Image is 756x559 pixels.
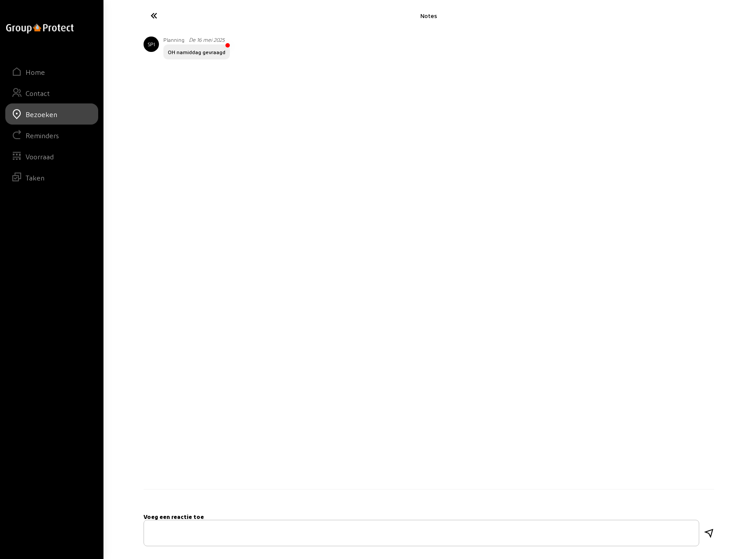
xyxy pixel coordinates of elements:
[168,49,225,55] div: OH namiddag gevraagd
[5,61,98,82] a: Home
[235,12,623,19] div: Notes
[26,110,57,118] div: Bezoeken
[189,37,225,43] span: De 16 mei 2025
[144,37,159,52] div: SPI
[26,89,50,97] div: Contact
[26,173,44,182] div: Taken
[26,152,54,161] div: Voorraad
[5,82,98,103] a: Contact
[26,131,59,140] div: Reminders
[163,37,184,43] span: Planning
[5,146,98,167] a: Voorraad
[26,68,45,76] div: Home
[5,167,98,188] a: Taken
[6,24,74,33] img: logo-oneline.png
[144,513,714,520] h5: Voeg een reactie toe
[5,103,98,125] a: Bezoeken
[5,125,98,146] a: Reminders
